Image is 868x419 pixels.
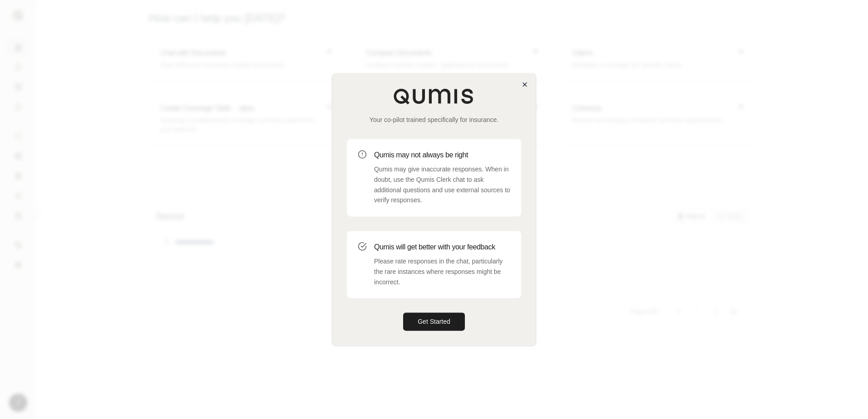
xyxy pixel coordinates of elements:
h3: Qumis may not always be right [374,150,510,161]
p: Your co-pilot trained specifically for insurance. [347,115,521,124]
p: Qumis may give inaccurate responses. When in doubt, use the Qumis Clerk chat to ask additional qu... [374,164,510,205]
p: Please rate responses in the chat, particularly the rare instances where responses might be incor... [374,256,510,287]
button: Get Started [403,313,465,331]
h3: Qumis will get better with your feedback [374,242,510,253]
img: Qumis Logo [393,88,475,104]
